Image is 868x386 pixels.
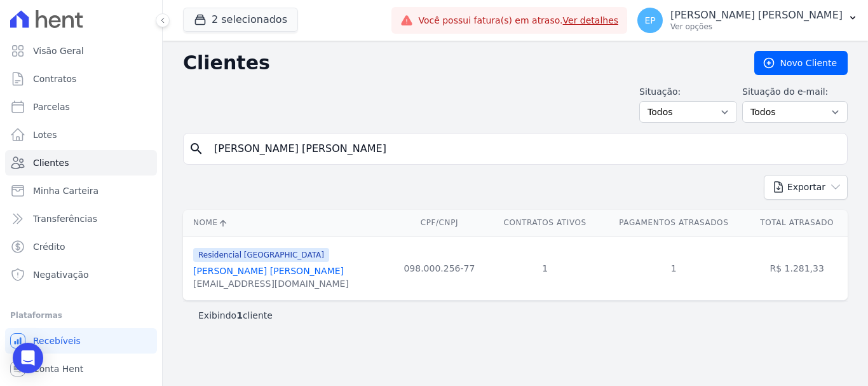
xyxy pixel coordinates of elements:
[489,236,601,300] td: 1
[5,122,157,148] a: Lotes
[5,38,157,64] a: Visão Geral
[193,248,329,262] span: Residencial [GEOGRAPHIC_DATA]
[5,234,157,259] a: Crédito
[183,8,298,32] button: 2 selecionados
[33,334,81,347] span: Recebíveis
[746,210,848,236] th: Total Atrasado
[601,210,746,236] th: Pagamentos Atrasados
[5,206,157,231] a: Transferências
[5,94,157,120] a: Parcelas
[601,236,746,300] td: 1
[670,9,843,22] p: [PERSON_NAME] [PERSON_NAME]
[33,268,89,281] span: Negativação
[33,45,84,57] span: Visão Geral
[13,343,43,373] div: Open Intercom Messenger
[33,240,65,253] span: Crédito
[33,212,97,225] span: Transferências
[489,210,601,236] th: Contratos Ativos
[183,52,734,74] h2: Clientes
[754,51,848,75] a: Novo Cliente
[390,210,489,236] th: CPF/CNPJ
[5,150,157,176] a: Clientes
[5,262,157,287] a: Negativação
[5,328,157,354] a: Recebíveis
[670,22,843,32] p: Ver opções
[33,362,83,375] span: Conta Hent
[236,310,243,321] b: 1
[33,184,98,197] span: Minha Carteira
[207,136,842,162] input: Buscar por nome, CPF ou e-mail
[563,15,619,25] a: Ver detalhes
[742,85,848,99] label: Situação do e-mail:
[5,356,157,382] a: Conta Hent
[627,3,868,38] button: EP [PERSON_NAME] [PERSON_NAME] Ver opções
[33,100,70,113] span: Parcelas
[183,210,390,236] th: Nome
[5,66,157,92] a: Contratos
[764,175,848,200] button: Exportar
[189,141,204,156] i: search
[193,277,349,290] div: [EMAIL_ADDRESS][DOMAIN_NAME]
[644,16,655,25] span: EP
[33,156,69,169] span: Clientes
[390,236,489,300] td: 098.000.256-77
[193,266,344,276] a: [PERSON_NAME] [PERSON_NAME]
[33,128,57,141] span: Lotes
[10,308,152,323] div: Plataformas
[639,85,737,99] label: Situação:
[33,72,76,85] span: Contratos
[418,14,618,27] span: Você possui fatura(s) em atraso.
[746,236,848,300] td: R$ 1.281,33
[198,309,273,322] p: Exibindo cliente
[5,178,157,203] a: Minha Carteira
